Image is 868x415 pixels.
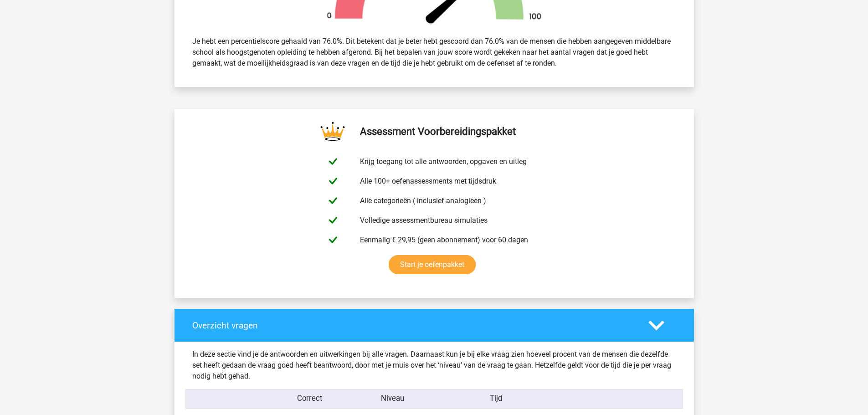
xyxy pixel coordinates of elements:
div: Je hebt een percentielscore gehaald van 76.0%. Dit betekent dat je beter hebt gescoord dan 76.0% ... [185,32,683,72]
div: Correct [268,393,351,405]
a: Start je oefenpakket [389,255,476,274]
div: Niveau [351,393,434,405]
div: Tijd [434,393,558,405]
h4: Overzicht vragen [192,320,635,331]
div: In deze sectie vind je de antwoorden en uitwerkingen bij alle vragen. Daarnaast kun je bij elke v... [185,349,683,382]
